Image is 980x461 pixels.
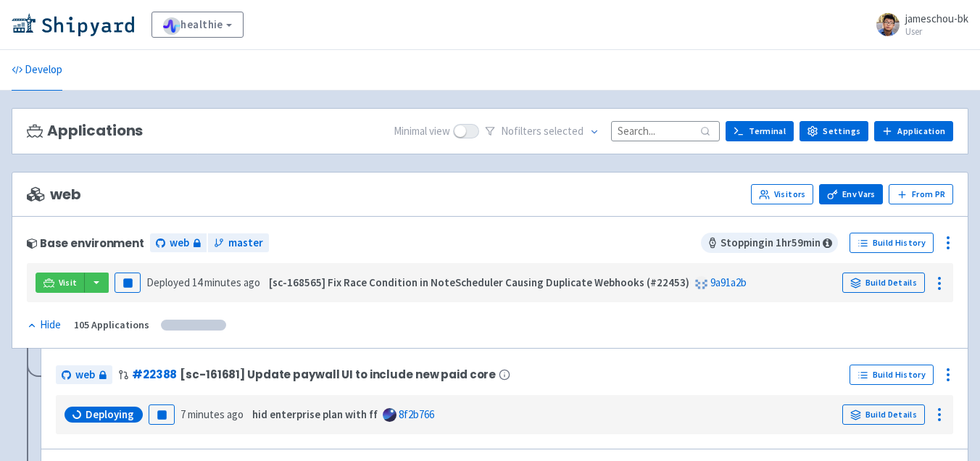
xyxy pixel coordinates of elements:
[889,184,953,204] button: From PR
[115,273,141,293] button: Pause
[874,121,953,141] a: Application
[208,233,269,253] a: master
[710,275,747,289] a: 9a91a2b
[905,27,968,36] small: User
[751,184,813,204] a: Visitors
[146,275,260,289] span: Deployed
[151,12,244,38] a: healthie
[36,273,85,293] a: Visit
[27,122,143,139] h3: Applications
[192,275,260,289] time: 14 minutes ago
[819,184,883,204] a: Env Vars
[59,277,78,288] span: Visit
[150,233,207,253] a: web
[850,365,934,385] a: Build History
[269,275,689,289] strong: [sc-168565] Fix Race Condition in NoteScheduler Causing Duplicate Webhooks (#22453)
[850,233,934,253] a: Build History
[12,13,134,36] img: Shipyard logo
[180,407,244,421] time: 7 minutes ago
[12,50,62,91] a: Develop
[842,404,925,425] a: Build Details
[701,233,838,253] span: Stopping in 1 hr 59 min
[74,317,149,333] div: 105 Applications
[868,13,968,36] a: jameschou-bk User
[252,407,378,421] strong: hid enterprise plan with ff
[842,273,925,293] a: Build Details
[726,121,794,141] a: Terminal
[611,121,720,141] input: Search...
[800,121,868,141] a: Settings
[132,367,177,382] a: #22388
[27,317,61,333] div: Hide
[149,404,175,425] button: Pause
[394,123,450,140] span: Minimal view
[27,237,144,249] div: Base environment
[75,367,95,383] span: web
[544,124,584,138] span: selected
[27,186,80,203] span: web
[56,365,112,385] a: web
[27,317,62,333] button: Hide
[170,235,189,252] span: web
[399,407,434,421] a: 8f2b766
[86,407,134,422] span: Deploying
[905,12,968,25] span: jameschou-bk
[501,123,584,140] span: No filter s
[228,235,263,252] span: master
[180,368,496,381] span: [sc-161681] Update paywall UI to include new paid core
